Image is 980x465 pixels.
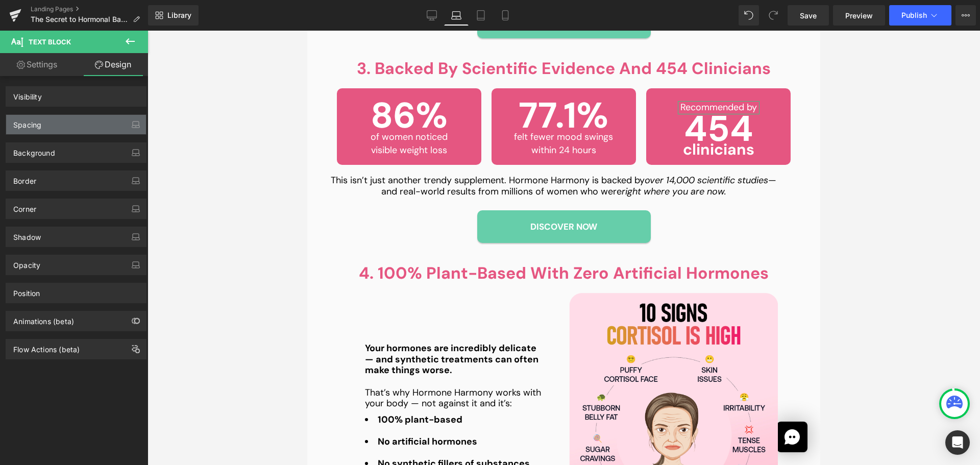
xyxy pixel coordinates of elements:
[13,311,74,326] div: Animations (beta)
[13,171,36,185] div: Border
[469,5,493,26] a: Tablet
[833,5,885,26] a: Preview
[13,255,40,270] div: Opacity
[29,38,71,46] span: Text Block
[13,143,55,157] div: Background
[148,5,199,26] a: New Library
[61,100,142,126] p: of women noticed visible weight loss
[763,5,783,26] button: Redo
[76,53,150,76] a: Design
[13,283,40,298] div: Position
[13,227,41,241] div: Shadow
[889,5,951,26] button: Publish
[800,10,817,21] span: Save
[945,430,970,455] div: Open Intercom Messenger
[223,189,290,203] span: Discover Now
[901,11,927,19] span: Publish
[444,5,469,26] a: Laptop
[337,143,461,156] i: over 14,000 scientific studies
[27,233,486,252] h2: 4. 100% Plant-Based With Zero Artificial Hormones
[13,199,36,213] div: Corner
[30,60,174,110] p: 86%
[10,28,503,47] h2: 3. Backed By Scientific Evidence And 454 Clinicians
[845,10,873,21] span: Preview
[13,115,41,129] div: Spacing
[170,180,344,212] a: Discover Now
[70,405,170,417] strong: No artificial hormones
[58,311,231,346] strong: Your hormones are incredibly delicate — and synthetic treatments can often make things worse.
[167,11,191,20] span: Library
[58,357,236,379] p: That’s why Hormone Harmony works with your body — not against it and it’s:
[184,60,329,110] p: 77.1%
[314,155,419,167] i: right where you are now.
[22,144,471,166] p: This isn’t just another trendy supplement. Hormone Harmony is backed by — and real-world results ...
[13,339,80,354] div: Flow Actions (beta)
[955,5,976,26] button: More
[13,87,42,101] div: Visibility
[339,74,483,124] p: 454
[31,15,129,23] span: The Secret to Hormonal Balance for Women
[70,427,223,439] strong: No synthetic fillers of substances
[371,108,452,130] p: clinicians
[420,5,444,26] a: Desktop
[31,5,148,13] a: Landing Pages
[205,100,307,126] p: felt fewer mood swings within 24 hours
[739,5,759,26] button: Undo
[70,383,155,395] strong: 100% plant-based
[493,5,518,26] a: Mobile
